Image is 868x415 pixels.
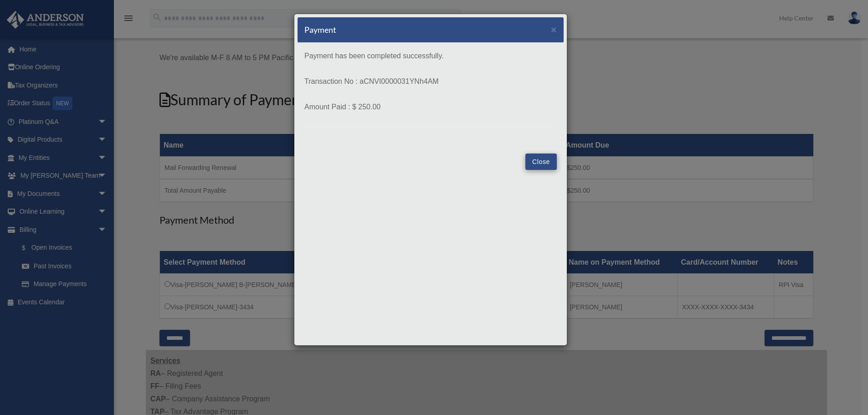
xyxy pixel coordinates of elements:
p: Amount Paid : $ 250.00 [304,101,557,113]
p: Payment has been completed successfully. [304,50,557,62]
p: Transaction No : aCNVI0000031YNh4AM [304,75,557,88]
h5: Payment [304,24,336,36]
span: × [551,24,557,35]
button: Close [525,154,557,170]
button: Close [551,25,557,34]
